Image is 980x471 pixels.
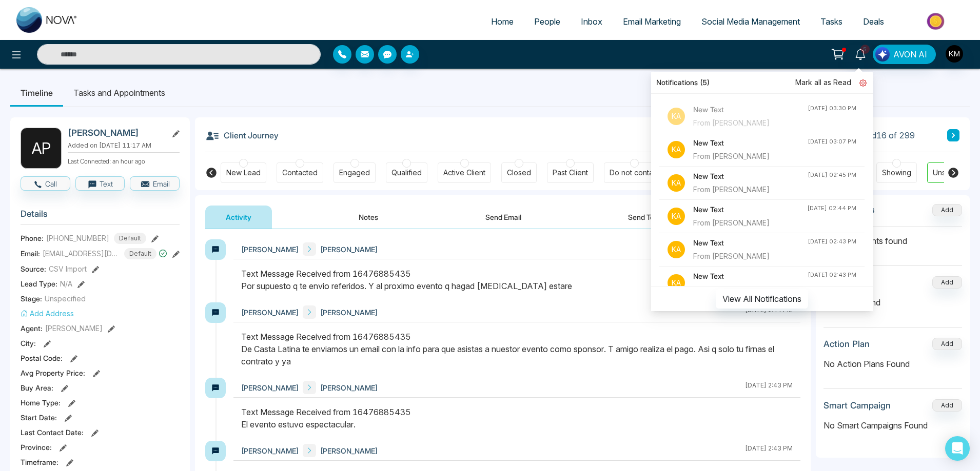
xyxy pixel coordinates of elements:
[130,176,180,191] button: Email
[795,77,851,88] span: Mark all as Read
[882,168,911,178] div: Showing
[807,204,856,213] div: [DATE] 02:44 PM
[810,12,853,31] a: Tasks
[21,209,180,224] h3: Details
[824,358,962,370] p: No Action Plans Found
[10,79,63,107] li: Timeline
[21,397,61,408] span: Home Type :
[613,12,691,31] a: Email Marketing
[21,427,84,438] span: Last Contact Date :
[853,12,894,31] a: Deals
[534,16,560,27] span: People
[860,45,870,54] span: 5
[932,399,962,412] button: Add
[691,12,810,31] a: Social Media Management
[933,168,974,178] div: Unspecified
[21,263,46,274] span: Source:
[21,248,40,259] span: Email:
[391,168,422,178] div: Qualified
[45,293,86,304] span: Unspecified
[668,208,685,225] p: Ka
[808,104,856,113] div: [DATE] 03:30 PM
[241,445,299,456] span: [PERSON_NAME]
[21,128,62,169] div: A P
[21,382,53,393] span: Buy Area :
[338,206,399,229] button: Notes
[60,278,72,289] span: N/A
[524,12,571,31] a: People
[693,237,808,249] h4: New Text
[945,436,970,461] div: Open Intercom Messenger
[693,217,807,229] div: From [PERSON_NAME]
[716,289,808,309] button: View All Notifications
[701,16,800,27] span: Social Media Management
[49,263,87,274] span: CSV Import
[824,296,962,309] p: No deals found
[808,171,856,179] div: [DATE] 02:45 PM
[443,168,485,178] div: Active Client
[693,117,808,129] div: From [PERSON_NAME]
[808,237,856,246] div: [DATE] 02:43 PM
[932,338,962,350] button: Add
[932,276,962,289] button: Add
[693,271,808,282] h4: New Text
[693,204,807,215] h4: New Text
[693,137,808,149] h4: New Text
[693,151,808,162] div: From [PERSON_NAME]
[668,174,685,192] p: Ka
[320,244,378,255] span: [PERSON_NAME]
[693,171,808,182] h4: New Text
[75,176,125,191] button: Text
[21,323,43,334] span: Agent:
[693,184,808,195] div: From [PERSON_NAME]
[553,168,588,178] div: Past Client
[21,412,57,423] span: Start Date :
[668,241,685,258] p: Ka
[875,47,890,62] img: Lead Flow
[320,445,378,456] span: [PERSON_NAME]
[46,233,109,243] span: [PHONE_NUMBER]
[491,16,514,27] span: Home
[808,137,856,146] div: [DATE] 03:07 PM
[824,227,962,247] p: No attachments found
[339,168,370,178] div: Engaged
[45,323,103,334] span: [PERSON_NAME]
[320,382,378,393] span: [PERSON_NAME]
[571,12,613,31] a: Inbox
[21,457,58,467] span: Timeframe :
[21,278,57,289] span: Lead Type:
[241,382,299,393] span: [PERSON_NAME]
[745,381,793,394] div: [DATE] 2:43 PM
[21,176,70,191] button: Call
[824,400,891,411] h3: Smart Campaign
[824,419,962,432] p: No Smart Campaigns Found
[114,233,146,244] span: Default
[282,168,318,178] div: Contacted
[808,271,856,279] div: [DATE] 02:43 PM
[465,206,542,229] button: Send Email
[863,16,884,27] span: Deals
[651,72,873,94] div: Notifications (5)
[581,16,602,27] span: Inbox
[716,294,808,302] a: View All Notifications
[848,45,873,63] a: 5
[745,305,793,319] div: [DATE] 2:44 PM
[320,307,378,318] span: [PERSON_NAME]
[668,274,685,292] p: Ka
[873,45,936,64] button: AVON AI
[932,204,962,216] button: Add
[820,16,842,27] span: Tasks
[21,233,44,243] span: Phone:
[668,141,685,158] p: Ka
[43,248,120,259] span: [EMAIL_ADDRESS][DOMAIN_NAME]
[205,206,272,229] button: Activity
[21,367,85,378] span: Avg Property Price :
[693,284,808,295] div: From [PERSON_NAME]
[241,244,299,255] span: [PERSON_NAME]
[21,353,63,363] span: Postal Code :
[205,128,279,143] h3: Client Journey
[899,10,974,33] img: Market-place.gif
[610,168,659,178] div: Do not contact
[693,251,808,262] div: From [PERSON_NAME]
[16,7,78,33] img: Nova CRM Logo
